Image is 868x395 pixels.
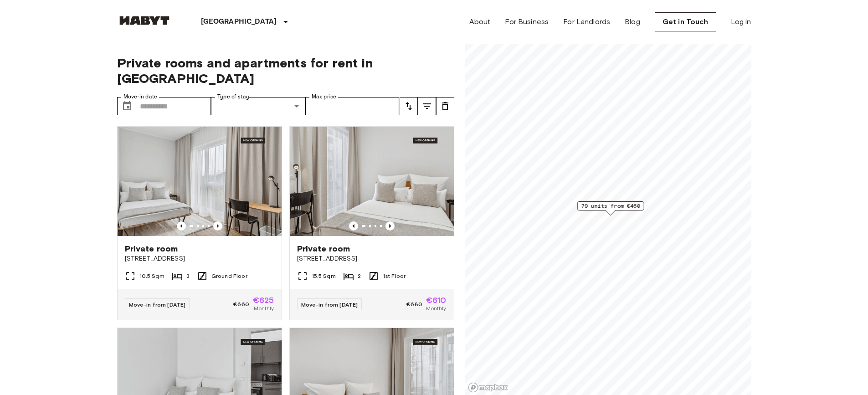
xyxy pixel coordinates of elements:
[563,16,610,27] a: For Landlords
[139,272,164,280] span: 10.5 Sqm
[426,304,446,313] span: Monthly
[297,254,447,263] span: [STREET_ADDRESS]
[118,97,136,115] button: Choose date
[358,272,361,280] span: 2
[254,304,274,313] span: Monthly
[117,126,282,320] a: Marketing picture of unit DE-13-001-002-001Previous imagePrevious imagePrivate room[STREET_ADDRES...
[731,16,751,27] a: Log in
[290,127,454,236] img: Marketing picture of unit DE-13-001-111-002
[186,272,190,280] span: 3
[349,221,358,231] button: Previous image
[129,301,186,308] span: Move-in from [DATE]
[125,254,274,263] span: [STREET_ADDRESS]
[436,97,454,115] button: tune
[505,16,549,27] a: For Business
[118,127,282,236] img: Marketing picture of unit DE-13-001-002-001
[655,12,716,31] a: Get in Touch
[289,126,454,320] a: Marketing picture of unit DE-13-001-111-002Previous imagePrevious imagePrivate room[STREET_ADDRES...
[117,55,454,86] span: Private rooms and apartments for rent in [GEOGRAPHIC_DATA]
[581,202,640,210] span: 79 units from €460
[577,201,644,215] div: Map marker
[253,296,274,304] span: €625
[468,382,508,393] a: Mapbox logo
[385,221,395,231] button: Previous image
[233,300,249,308] span: €660
[418,97,436,115] button: tune
[312,272,336,280] span: 15.5 Sqm
[625,16,640,27] a: Blog
[383,272,406,280] span: 1st Floor
[312,93,336,101] label: Max price
[177,221,186,231] button: Previous image
[426,296,447,304] span: €610
[201,16,277,27] p: [GEOGRAPHIC_DATA]
[469,16,491,27] a: About
[400,97,418,115] button: tune
[211,272,247,280] span: Ground Floor
[125,243,178,254] span: Private room
[123,93,157,101] label: Move-in date
[297,243,350,254] span: Private room
[117,16,172,25] img: Habyt
[217,93,249,101] label: Type of stay
[213,221,222,231] button: Previous image
[406,300,422,308] span: €680
[301,301,358,308] span: Move-in from [DATE]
